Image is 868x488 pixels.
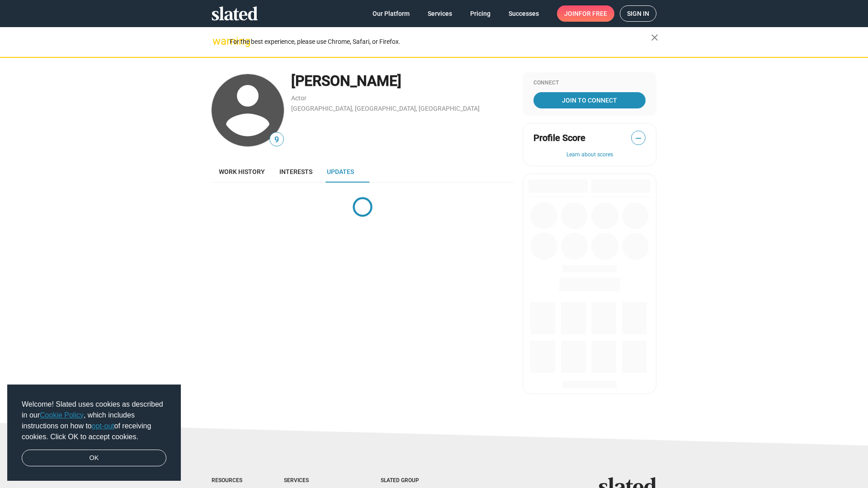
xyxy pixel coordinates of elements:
a: Actor [291,94,307,102]
a: opt-out [92,422,114,430]
a: Successes [501,5,546,22]
a: Work history [212,161,272,183]
span: Join To Connect [535,92,644,108]
a: Updates [320,161,361,183]
div: Services [284,477,344,484]
div: [PERSON_NAME] [291,71,514,91]
span: Welcome! Slated uses cookies as described in our , which includes instructions on how to of recei... [22,399,166,442]
button: Learn about scores [533,151,646,159]
div: Connect [533,80,646,87]
div: cookieconsent [7,385,181,481]
a: Our Platform [365,5,417,22]
span: Sign in [627,6,649,21]
span: Interests [279,168,312,175]
div: Resources [212,477,248,484]
a: Join To Connect [533,92,646,108]
a: [GEOGRAPHIC_DATA], [GEOGRAPHIC_DATA], [GEOGRAPHIC_DATA] [291,105,480,112]
span: Our Platform [373,5,410,22]
a: Cookie Policy [40,411,84,419]
mat-icon: close [649,32,660,43]
span: Updates [327,168,354,175]
span: Pricing [470,5,491,22]
a: Pricing [463,5,498,22]
span: Work history [219,168,265,175]
a: Joinfor free [557,5,614,22]
a: Interests [272,161,320,183]
a: dismiss cookie message [22,450,166,467]
div: Slated Group [381,477,442,484]
span: for free [579,5,607,22]
span: 9 [270,134,283,146]
span: Profile Score [533,132,585,144]
span: Successes [509,5,539,22]
a: Sign in [620,5,656,22]
span: Join [564,5,607,22]
span: — [632,132,645,144]
span: Services [428,5,452,22]
mat-icon: warning [212,36,223,47]
div: For the best experience, please use Chrome, Safari, or Firefox. [230,36,651,48]
a: Services [420,5,459,22]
